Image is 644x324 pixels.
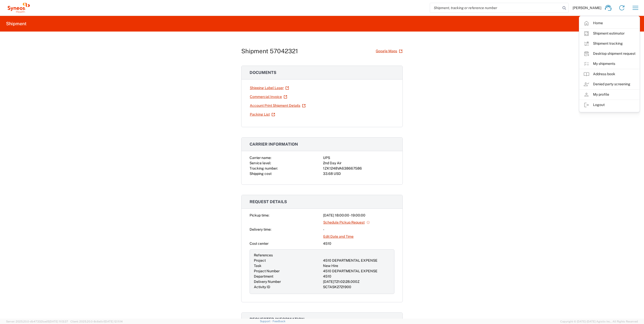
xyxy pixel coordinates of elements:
[70,320,123,323] span: Client: 2025.20.0-8c6e0cf
[560,319,638,324] span: Copyright © [DATE]-[DATE] Agistix Inc., All Rights Reserved
[579,69,639,79] a: Address book
[323,268,390,274] div: 4510 DEPARTMENTAL EXPENSE
[254,284,321,290] div: Activity ID
[323,213,394,218] div: [DATE] 18:00:00 - 19:00:00
[250,317,305,322] span: Requester information
[323,166,394,171] div: 1ZK1248VA638667586
[323,258,390,263] div: 4510 DEPARTMENTAL EXPENSE
[254,279,321,284] div: Delivery Number
[250,166,278,170] span: Tracking number:
[579,59,639,69] a: My shipments
[104,320,123,323] span: [DATE] 12:11:14
[254,253,273,257] span: References
[579,79,639,89] a: Denied party screening
[579,49,639,59] a: Desktop shipment request
[323,171,394,176] div: 33.68 USD
[250,199,287,204] span: Request details
[323,232,354,241] a: Edit Date and Time
[250,84,289,92] a: Shipping Label Laser
[323,227,394,232] div: -
[579,90,639,100] a: My profile
[254,274,321,279] div: Department
[254,258,321,263] div: Project
[323,241,394,246] div: 4510
[430,3,561,13] input: Shipment, tracking or reference number
[375,47,403,56] a: Google Maps
[250,161,271,165] span: Service level:
[273,320,285,323] a: Feedback
[250,227,271,231] span: Delivery time:
[254,268,321,274] div: Project Number
[323,263,390,268] div: New Hire
[250,70,276,75] span: Documents
[250,172,272,176] span: Shipping cost
[323,218,370,227] a: Schedule Pickup Request
[250,156,271,160] span: Carrier name:
[6,320,68,323] span: Server: 2025.20.0-db47332bad5
[579,29,639,39] a: Shipment estimator
[250,101,306,110] a: Account Print Shipment Details
[323,284,390,290] div: SCTASK2721900
[573,6,601,10] span: [PERSON_NAME]
[250,92,287,101] a: Commercial Invoice
[254,263,321,268] div: Task
[579,39,639,49] a: Shipment tracking
[6,21,26,27] h2: Shipment
[49,320,68,323] span: [DATE] 11:13:37
[579,18,639,28] a: Home
[250,142,298,147] span: Carrier information
[323,160,394,166] div: 2nd Day Air
[241,47,298,55] h1: Shipment 57042321
[250,213,269,217] span: Pickup time:
[579,100,639,110] a: Logout
[323,274,390,279] div: 4510
[250,241,269,246] span: Cost center
[250,110,275,119] a: Packing List
[260,320,273,323] a: Support
[323,155,394,160] div: UPS
[323,279,390,284] div: [DATE]T21:02:28.000Z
